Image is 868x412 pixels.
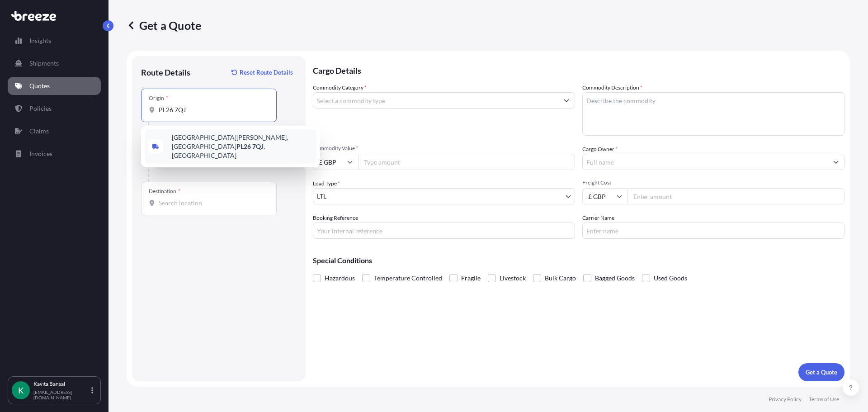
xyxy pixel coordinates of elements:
[461,271,481,285] span: Fragile
[313,145,575,152] span: Commodity Value
[582,179,844,186] span: Freight Cost
[313,56,844,83] p: Cargo Details
[18,386,24,395] span: K
[313,179,340,188] span: Load Type
[313,223,575,239] input: Your internal reference
[149,95,168,102] div: Origin
[374,271,442,285] span: Temperature Controlled
[127,18,201,33] p: Get a Quote
[29,59,59,68] p: Shipments
[29,149,52,158] p: Invoices
[29,127,49,136] p: Claims
[313,257,844,264] p: Special Conditions
[500,271,526,285] span: Livestock
[149,188,180,195] div: Destination
[141,126,320,167] div: Show suggestions
[141,67,190,78] p: Route Details
[236,142,264,150] b: PL26 7QJ
[627,188,844,204] input: Enter amount
[582,223,844,239] input: Enter name
[29,81,50,90] p: Quotes
[595,271,635,285] span: Bagged Goods
[806,368,837,377] p: Get a Quote
[358,154,575,170] input: Type amount
[582,213,614,223] label: Carrier Name
[159,105,265,114] input: Origin
[313,92,558,109] input: Select a commodity type
[313,83,367,92] label: Commodity Category
[240,68,293,77] p: Reset Route Details
[828,154,844,170] button: Show suggestions
[558,92,575,109] button: Show suggestions
[159,199,265,208] input: Destination
[33,389,90,400] p: [EMAIL_ADDRESS][DOMAIN_NAME]
[29,36,51,45] p: Insights
[33,380,90,388] p: Kavita Bansal
[769,396,802,403] p: Privacy Policy
[317,192,326,201] span: LTL
[172,133,313,160] span: [GEOGRAPHIC_DATA][PERSON_NAME], [GEOGRAPHIC_DATA] , [GEOGRAPHIC_DATA]
[809,396,839,403] p: Terms of Use
[545,271,576,285] span: Bulk Cargo
[582,83,642,92] label: Commodity Description
[583,154,828,170] input: Full name
[313,213,358,223] label: Booking Reference
[582,145,618,154] label: Cargo Owner
[29,104,52,113] p: Policies
[654,271,687,285] span: Used Goods
[325,271,355,285] span: Hazardous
